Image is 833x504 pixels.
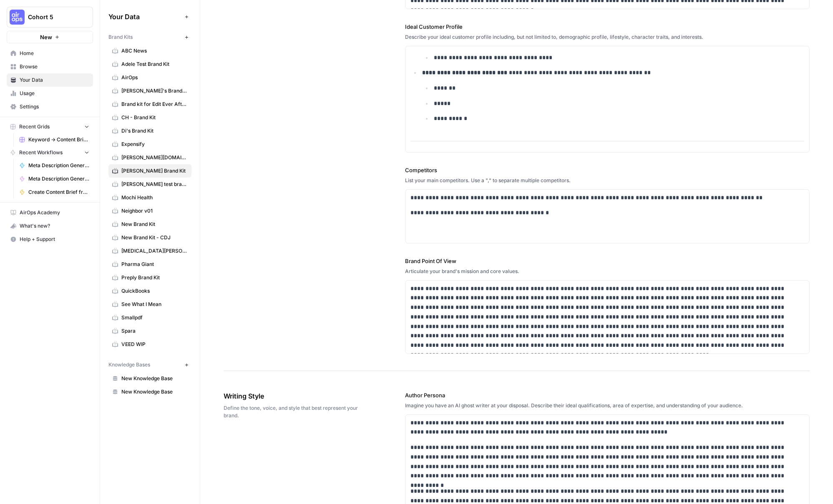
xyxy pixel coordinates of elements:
span: See What I Mean [121,301,188,308]
button: What's new? [7,219,93,233]
a: New Knowledge Base [108,372,191,385]
label: Author Persona [405,391,810,399]
span: Mochi Health [121,194,188,201]
a: AirOps [108,71,191,84]
a: AirOps Academy [7,206,93,219]
span: New Brand Kit - CDJ [121,234,188,241]
span: Define the tone, voice, and style that best represent your brand. [224,404,358,419]
span: Home [20,50,89,57]
a: New Knowledge Base [108,385,191,399]
span: Writing Style [224,391,358,401]
a: Home [7,47,93,60]
div: List your main competitors. Use a "," to separate multiple competitors. [405,177,810,184]
span: Your Data [108,12,181,22]
a: See What I Mean [108,298,191,311]
a: [PERSON_NAME] Brand Kit [108,164,191,178]
a: Meta Description Generator ([PERSON_NAME]) [15,159,93,172]
a: Expensify [108,138,191,151]
button: Recent Grids [7,120,93,133]
a: Your Data [7,73,93,87]
span: Preply Brand Kit [121,274,188,281]
span: Help + Support [20,236,89,243]
span: New [40,33,52,41]
span: New Knowledge Base [121,375,188,382]
a: QuickBooks [108,284,191,298]
span: QuickBooks [121,287,188,295]
a: Create Content Brief from Keyword [15,186,93,199]
a: Mochi Health [108,191,191,204]
img: Cohort 5 Logo [10,10,25,25]
span: Neighbor v01 [121,207,188,215]
a: [MEDICAL_DATA][PERSON_NAME] [108,244,191,258]
label: Ideal Customer Profile [405,23,810,31]
span: [PERSON_NAME] Brand Kit [121,167,188,175]
span: Settings [20,103,89,110]
span: Adele Test Brand Kit [121,60,188,68]
a: [PERSON_NAME]'s Brand Kit [108,84,191,98]
span: Smallpdf [121,314,188,321]
a: Browse [7,60,93,73]
span: New Knowledge Base [121,388,188,396]
span: AirOps Academy [20,209,89,216]
a: Brand kit for Edit Ever After ([PERSON_NAME]) [108,98,191,111]
span: CH - Brand Kit [121,114,188,121]
a: Preply Brand Kit [108,271,191,284]
span: Create Content Brief from Keyword [28,188,89,196]
span: Recent Workflows [19,149,63,156]
span: Usage [20,90,89,97]
a: Meta Description Generator ([PERSON_NAME]) [15,172,93,186]
span: [MEDICAL_DATA][PERSON_NAME] [121,247,188,255]
span: Cohort 5 [28,13,78,21]
span: Expensify [121,140,188,148]
span: New Brand Kit [121,221,188,228]
a: ABC News [108,44,191,58]
span: [PERSON_NAME]'s Brand Kit [121,87,188,95]
label: Brand Point Of View [405,257,810,265]
span: Meta Description Generator ([PERSON_NAME]) [28,175,89,183]
div: Imagine you have an AI ghost writer at your disposal. Describe their ideal qualifications, area o... [405,402,810,409]
a: VEED WIP [108,338,191,351]
span: Di's Brand Kit [121,127,188,135]
button: Recent Workflows [7,146,93,159]
a: Di's Brand Kit [108,124,191,138]
span: AirOps [121,74,188,81]
span: Keyword -> Content Brief -> Article [28,136,89,143]
a: Usage [7,87,93,100]
div: Describe your ideal customer profile including, but not limited to, demographic profile, lifestyl... [405,33,810,41]
a: Spara [108,324,191,338]
span: Brand Kits [108,33,133,41]
button: New [7,31,93,43]
div: What's new? [7,220,93,232]
a: [PERSON_NAME][DOMAIN_NAME] [108,151,191,164]
button: Workspace: Cohort 5 [7,7,93,28]
button: Help + Support [7,233,93,246]
span: Brand kit for Edit Ever After ([PERSON_NAME]) [121,100,188,108]
label: Competitors [405,166,810,174]
a: [PERSON_NAME] test brand kit [108,178,191,191]
span: Meta Description Generator ([PERSON_NAME]) [28,162,89,169]
div: Articulate your brand's mission and core values. [405,268,810,275]
a: Settings [7,100,93,113]
span: Knowledge Bases [108,361,150,369]
span: [PERSON_NAME] test brand kit [121,181,188,188]
a: Adele Test Brand Kit [108,58,191,71]
a: Keyword -> Content Brief -> Article [15,133,93,146]
span: Recent Grids [19,123,50,130]
a: CH - Brand Kit [108,111,191,124]
span: [PERSON_NAME][DOMAIN_NAME] [121,154,188,161]
span: Pharma Giant [121,261,188,268]
span: Browse [20,63,89,70]
span: ABC News [121,47,188,55]
a: Pharma Giant [108,258,191,271]
a: Neighbor v01 [108,204,191,218]
a: New Brand Kit [108,218,191,231]
span: VEED WIP [121,341,188,348]
a: Smallpdf [108,311,191,324]
span: Spara [121,327,188,335]
span: Your Data [20,76,89,84]
a: New Brand Kit - CDJ [108,231,191,244]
